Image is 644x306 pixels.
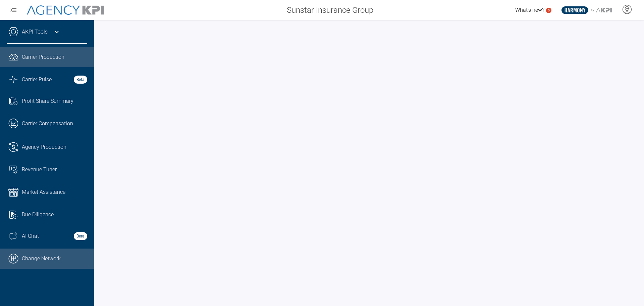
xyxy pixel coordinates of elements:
span: Carrier Pulse [22,76,52,84]
span: Due Diligence [22,211,54,219]
text: 5 [548,8,550,12]
span: Revenue Tuner [22,166,57,174]
strong: Beta [74,76,87,84]
a: 5 [546,8,551,13]
img: AgencyKPI [27,5,104,15]
span: Market Assistance [22,188,65,196]
span: Carrier Production [22,53,64,61]
strong: Beta [74,232,87,240]
span: What's new? [515,7,544,13]
a: AKPI Tools [22,28,48,36]
span: Agency Production [22,143,66,151]
span: Sunstar Insurance Group [287,4,373,16]
span: Profit Share Summary [22,97,73,105]
span: Carrier Compensation [22,120,73,128]
span: AI Chat [22,232,39,240]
